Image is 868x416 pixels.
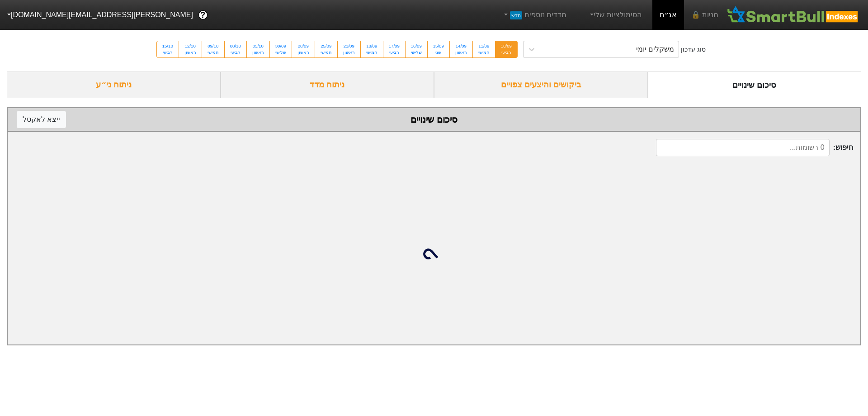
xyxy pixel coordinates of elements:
[726,6,861,24] img: SmartBull
[162,49,173,56] div: רביעי
[433,43,444,49] div: 15/09
[184,43,196,49] div: 12/10
[208,49,219,56] div: חמישי
[455,43,467,49] div: 14/09
[434,72,648,98] div: ביקושים והיצעים צפויים
[17,111,66,128] button: ייצא לאקסל
[343,43,355,49] div: 21/09
[343,49,355,56] div: ראשון
[230,43,241,49] div: 08/10
[184,49,196,56] div: ראשון
[366,43,377,49] div: 18/09
[423,243,445,265] img: loading...
[636,44,674,55] div: משקלים יומי
[162,43,173,49] div: 15/10
[297,43,309,49] div: 28/09
[321,49,332,56] div: חמישי
[411,43,422,49] div: 16/09
[501,49,512,56] div: רביעי
[252,49,264,56] div: ראשון
[411,49,422,56] div: שלישי
[455,49,467,56] div: ראשון
[478,49,490,56] div: חמישי
[366,49,377,56] div: חמישי
[230,49,241,56] div: רביעי
[510,11,522,19] span: חדש
[501,43,512,49] div: 10/09
[656,139,853,156] span: חיפוש :
[478,43,490,49] div: 11/09
[498,6,570,24] a: מדדים נוספיםחדש
[17,113,851,126] div: סיכום שינויים
[297,49,309,56] div: ראשון
[389,49,400,56] div: רביעי
[275,43,286,49] div: 30/09
[208,43,219,49] div: 09/10
[252,43,264,49] div: 05/10
[585,6,645,24] a: הסימולציות שלי
[648,72,862,98] div: סיכום שינויים
[656,139,830,156] input: 0 רשומות...
[389,43,400,49] div: 17/09
[221,72,434,98] div: ניתוח מדד
[433,49,444,56] div: שני
[200,9,205,21] span: ?
[681,45,706,54] div: סוג עדכון
[321,43,332,49] div: 25/09
[7,72,221,98] div: ניתוח ני״ע
[275,49,286,56] div: שלישי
